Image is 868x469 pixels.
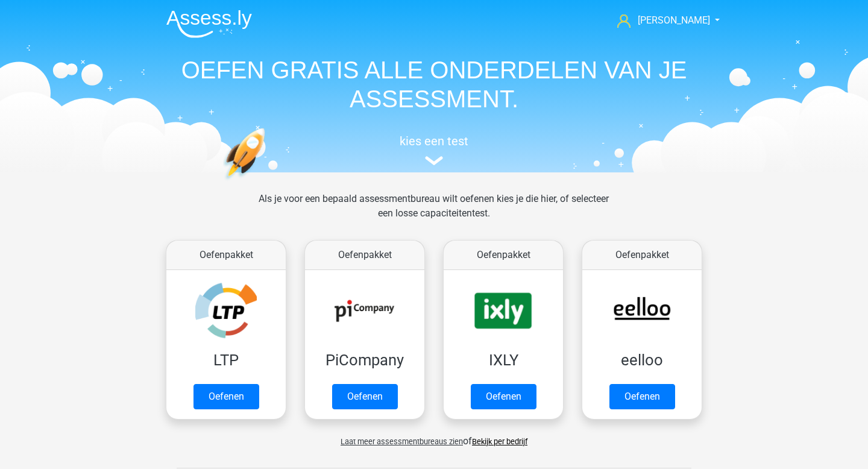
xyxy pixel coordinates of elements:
a: [PERSON_NAME] [612,13,711,28]
h1: OEFEN GRATIS ALLE ONDERDELEN VAN JE ASSESSMENT. [157,55,711,113]
a: Oefenen [193,384,259,409]
a: kies een test [157,134,711,166]
a: Oefenen [609,384,675,409]
img: assessment [425,156,443,165]
span: Laat meer assessmentbureaus zien [341,437,463,446]
a: Oefenen [332,384,398,409]
span: [PERSON_NAME] [638,14,710,26]
div: Als je voor een bepaald assessmentbureau wilt oefenen kies je die hier, of selecteer een losse ca... [249,192,618,235]
img: Assessly [166,10,252,38]
a: Bekijk per bedrijf [472,437,527,446]
div: of [157,424,711,449]
h5: kies een test [157,134,711,148]
a: Oefenen [471,384,536,409]
img: oefenen [223,128,312,237]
